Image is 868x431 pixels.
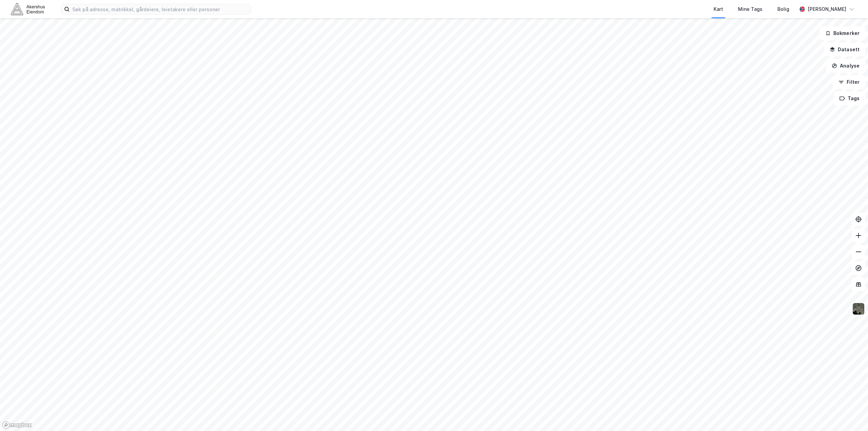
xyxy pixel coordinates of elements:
[70,4,251,14] input: Søk på adresse, matrikkel, gårdeiere, leietakere eller personer
[824,43,865,56] button: Datasett
[833,75,865,89] button: Filter
[834,398,868,431] iframe: Chat Widget
[11,3,45,15] img: akershus-eiendom-logo.9091f326c980b4bce74ccdd9f866810c.svg
[777,5,789,13] div: Bolig
[808,5,846,13] div: [PERSON_NAME]
[2,421,32,429] a: Mapbox homepage
[714,5,723,13] div: Kart
[819,26,865,40] button: Bokmerker
[852,302,865,315] img: 9k=
[826,59,865,73] button: Analyse
[834,92,865,105] button: Tags
[738,5,762,13] div: Mine Tags
[834,398,868,431] div: Kontrollprogram for chat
